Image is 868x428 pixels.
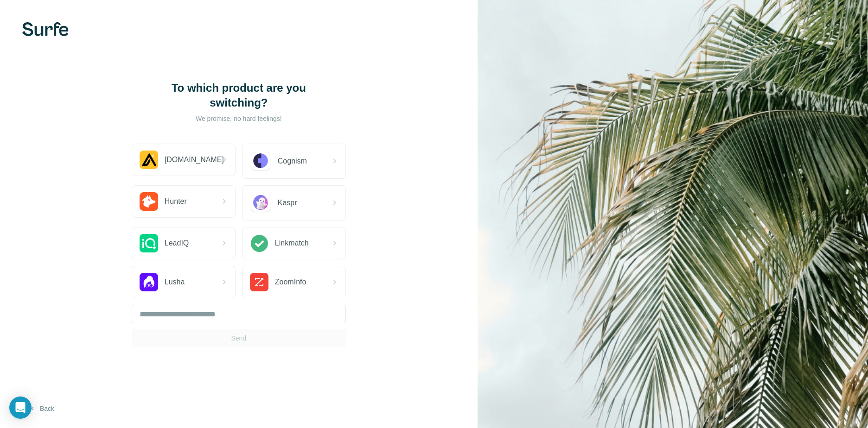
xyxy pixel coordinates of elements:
img: Lusha Logo [140,273,158,291]
img: Hunter.io Logo [140,192,158,211]
span: Hunter [165,196,187,207]
span: LeadIQ [165,238,189,249]
button: Back [22,400,61,417]
span: Kaspr [278,197,297,208]
span: Cognism [278,156,307,167]
img: Kaspr Logo [250,192,271,214]
img: ZoomInfo Logo [250,273,268,291]
img: Surfe's logo [22,22,69,36]
span: ZoomInfo [275,277,306,288]
p: We promise, no hard feelings! [146,114,332,123]
span: Lusha [165,277,185,288]
h1: To which product are you switching? [146,81,332,110]
span: Linkmatch [275,238,309,249]
span: [DOMAIN_NAME] [165,154,224,165]
div: Open Intercom Messenger [9,397,32,419]
img: Cognism Logo [250,151,271,172]
img: LeadIQ Logo [140,234,158,252]
img: Apollo.io Logo [140,151,158,169]
img: Linkmatch Logo [250,234,268,252]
